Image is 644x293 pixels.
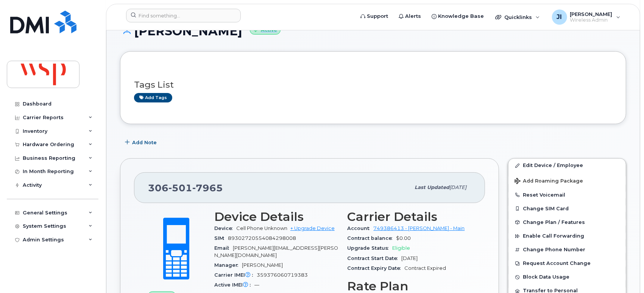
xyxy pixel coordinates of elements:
button: Change Plan / Features [508,216,626,229]
input: Find something... [126,9,241,22]
span: 7965 [192,182,223,194]
span: Manager [214,262,242,268]
span: Cell Phone Unknown [236,225,287,231]
h1: [PERSON_NAME] [120,24,626,38]
span: Change Plan / Features [523,219,585,225]
span: Contract balance [348,235,396,241]
span: [PERSON_NAME][EMAIL_ADDRESS][PERSON_NAME][DOMAIN_NAME] [214,245,338,258]
h3: Device Details [214,210,338,224]
h3: Rate Plan [348,279,472,293]
span: 501 [168,182,192,194]
a: Support [355,9,393,24]
a: Knowledge Base [426,9,489,24]
a: Edit Device / Employee [508,159,626,172]
span: $0.00 [396,235,411,241]
button: Enable Call Forwarding [508,229,626,243]
h3: Carrier Details [348,210,472,224]
span: Carrier IMEI [214,272,257,278]
span: Add Note [132,139,157,146]
span: Account [348,225,374,231]
span: Enable Call Forwarding [523,233,584,239]
span: Add Roaming Package [515,178,583,185]
span: Contract Start Date [348,255,402,261]
button: Add Note [120,135,163,149]
span: Contract Expired [405,265,446,271]
span: 359376060719383 [257,272,308,278]
span: Active IMEI [214,282,254,288]
span: 306 [148,182,223,194]
span: [PERSON_NAME] [570,11,613,17]
a: 749386413 - [PERSON_NAME] - Main [374,225,465,231]
span: [PERSON_NAME] [242,262,283,268]
div: Jeremy Ifrah [547,9,626,25]
a: Add tags [134,93,172,102]
button: Change SIM Card [508,202,626,216]
span: — [254,282,259,288]
span: Contract Expiry Date [348,265,405,271]
span: 89302720554084298008 [228,235,296,241]
span: Last updated [415,184,449,190]
span: Upgrade Status [348,245,393,251]
span: [DATE] [402,255,418,261]
span: Eligible [393,245,410,251]
h3: Tags List [134,80,612,90]
span: Alerts [405,13,421,20]
span: Quicklinks [504,14,532,20]
span: SIM [214,235,228,241]
button: Change Phone Number [508,243,626,257]
div: Quicklinks [490,9,545,25]
button: Request Account Change [508,257,626,270]
button: Reset Voicemail [508,188,626,202]
a: Alerts [393,9,426,24]
button: Block Data Usage [508,270,626,284]
span: Email [214,245,233,251]
span: Support [367,13,388,20]
span: JI [557,13,562,22]
a: + Upgrade Device [290,225,335,231]
span: Wireless Admin [570,17,613,23]
span: Knowledge Base [438,13,484,20]
button: Add Roaming Package [508,173,626,188]
span: [DATE] [449,184,466,190]
span: Device [214,225,236,231]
